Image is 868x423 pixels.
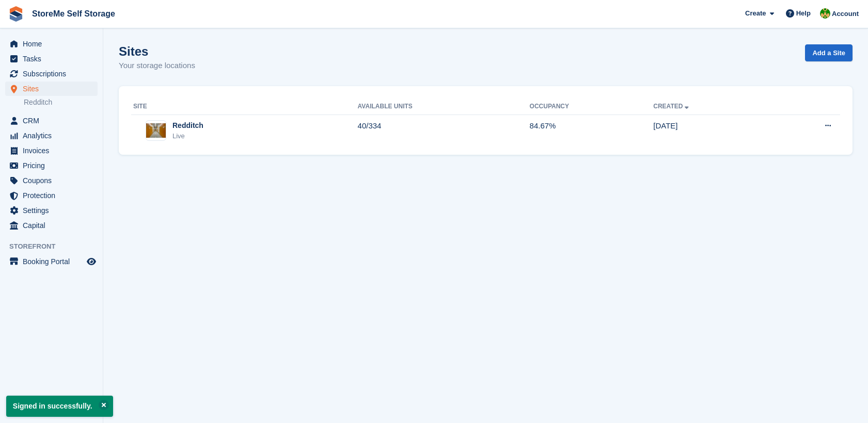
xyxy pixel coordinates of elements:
th: Occupancy [530,99,654,115]
a: menu [5,37,98,51]
p: Your storage locations [119,60,195,72]
span: Subscriptions [23,67,85,81]
a: StoreMe Self Storage [28,5,119,22]
td: 84.67% [530,115,654,147]
p: Signed in successfully. [6,396,113,417]
div: Live [172,131,203,141]
a: Redditch [24,97,98,107]
span: Analytics [23,128,85,143]
span: Tasks [23,52,85,66]
span: Invoices [23,143,85,158]
h1: Sites [119,44,195,58]
span: Account [832,9,859,19]
a: menu [5,203,98,218]
a: menu [5,188,98,203]
a: Preview store [85,255,98,268]
a: Created [653,103,691,110]
span: Booking Portal [23,254,85,269]
span: Help [796,8,811,19]
span: Pricing [23,158,85,173]
span: Settings [23,203,85,218]
a: menu [5,218,98,233]
a: menu [5,143,98,158]
th: Site [131,99,358,115]
td: 40/334 [358,115,530,147]
a: menu [5,52,98,66]
span: Capital [23,218,85,233]
span: Coupons [23,173,85,188]
img: stora-icon-8386f47178a22dfd0bd8f6a31ec36ba5ce8667c1dd55bd0f319d3a0aa187defe.svg [8,6,24,22]
span: Create [745,8,766,19]
a: Add a Site [805,44,853,61]
a: menu [5,128,98,143]
span: Sites [23,82,85,96]
a: menu [5,82,98,96]
img: StorMe [820,8,830,19]
span: Protection [23,188,85,203]
span: CRM [23,113,85,128]
a: menu [5,113,98,128]
a: menu [5,254,98,269]
a: menu [5,158,98,173]
th: Available Units [358,99,530,115]
div: Redditch [172,120,203,131]
span: Home [23,37,85,51]
a: menu [5,173,98,188]
span: Storefront [9,241,103,252]
td: [DATE] [653,115,771,147]
img: Image of Redditch site [146,123,166,138]
a: menu [5,67,98,81]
